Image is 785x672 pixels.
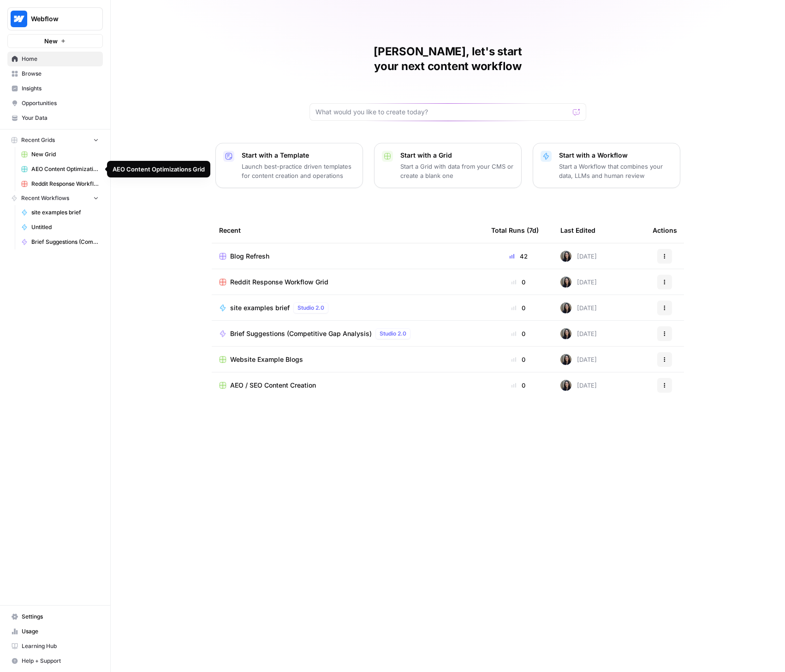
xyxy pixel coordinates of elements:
a: Brief Suggestions (Competitive Gap Analysis) [17,235,103,249]
p: Start with a Workflow [559,151,672,160]
button: Help + Support [7,654,103,668]
span: Help + Support [22,657,99,665]
a: New Grid [17,147,103,162]
span: Brief Suggestions (Competitive Gap Analysis) [31,238,99,246]
span: Your Data [22,114,99,122]
span: Reddit Response Workflow Grid [230,277,328,287]
div: [DATE] [560,328,597,339]
div: 0 [491,329,546,338]
div: [DATE] [560,354,597,365]
button: Start with a GridStart a Grid with data from your CMS or create a blank one [374,143,522,188]
div: [DATE] [560,380,597,391]
img: m6v5pme5aerzgxq12grlte2ge8nl [560,354,571,365]
span: Untitled [31,223,99,231]
div: Actions [653,218,677,243]
p: Start a Workflow that combines your data, LLMs and human review [559,162,672,180]
p: Launch best-practice driven templates for content creation and operations [242,162,355,180]
span: Reddit Response Workflow Grid [31,180,99,188]
div: 0 [491,355,546,364]
div: 42 [491,252,546,261]
a: Browse [7,66,103,81]
span: Website Example Blogs [230,355,303,364]
span: site examples brief [230,303,290,312]
span: New Grid [31,150,99,159]
div: Last Edited [560,218,595,243]
img: m6v5pme5aerzgxq12grlte2ge8nl [560,277,571,288]
span: Usage [22,627,99,636]
div: 0 [491,381,546,390]
button: Workspace: Webflow [7,7,103,30]
span: Recent Grids [21,136,55,144]
button: Start with a TemplateLaunch best-practice driven templates for content creation and operations [215,143,363,188]
a: Your Data [7,111,103,125]
span: Opportunities [22,99,99,107]
img: m6v5pme5aerzgxq12grlte2ge8nl [560,380,571,391]
span: Learning Hub [22,642,99,650]
button: New [7,34,103,48]
span: Settings [22,613,99,621]
p: Start with a Template [242,151,355,160]
a: Settings [7,609,103,624]
a: Home [7,52,103,66]
button: Start with a WorkflowStart a Workflow that combines your data, LLMs and human review [533,143,680,188]
img: m6v5pme5aerzgxq12grlte2ge8nl [560,328,571,339]
a: site examples briefStudio 2.0 [219,302,476,313]
span: Insights [22,84,99,93]
div: 0 [491,277,546,287]
div: [DATE] [560,277,597,288]
span: Studio 2.0 [297,304,324,312]
a: Reddit Response Workflow Grid [219,277,476,287]
a: Blog Refresh [219,252,476,261]
a: Opportunities [7,96,103,111]
span: Studio 2.0 [380,330,406,338]
a: Reddit Response Workflow Grid [17,177,103,191]
div: [DATE] [560,251,597,262]
span: Brief Suggestions (Competitive Gap Analysis) [230,329,372,338]
p: Start with a Grid [400,151,514,160]
div: Total Runs (7d) [491,218,539,243]
a: Untitled [17,220,103,235]
a: Usage [7,624,103,639]
img: m6v5pme5aerzgxq12grlte2ge8nl [560,251,571,262]
button: Recent Grids [7,133,103,147]
span: Browse [22,70,99,78]
a: Learning Hub [7,639,103,654]
input: What would you like to create today? [315,107,569,117]
a: Brief Suggestions (Competitive Gap Analysis)Studio 2.0 [219,328,476,339]
span: AEO Content Optimizations Grid [31,165,99,173]
span: Webflow [31,14,87,24]
a: site examples brief [17,205,103,220]
img: m6v5pme5aerzgxq12grlte2ge8nl [560,302,571,313]
h1: [PERSON_NAME], let's start your next content workflow [309,44,586,74]
img: Webflow Logo [11,11,27,27]
span: AEO / SEO Content Creation [230,381,316,390]
button: Recent Workflows [7,191,103,205]
div: 0 [491,303,546,312]
span: site examples brief [31,208,99,217]
a: AEO Content Optimizations Grid [17,162,103,177]
a: Website Example Blogs [219,355,476,364]
span: Blog Refresh [230,252,269,261]
div: Recent [219,218,476,243]
span: Recent Workflows [21,194,69,202]
span: New [44,36,58,46]
span: Home [22,55,99,63]
a: AEO / SEO Content Creation [219,381,476,390]
a: Insights [7,81,103,96]
div: [DATE] [560,302,597,313]
p: Start a Grid with data from your CMS or create a blank one [400,162,514,180]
